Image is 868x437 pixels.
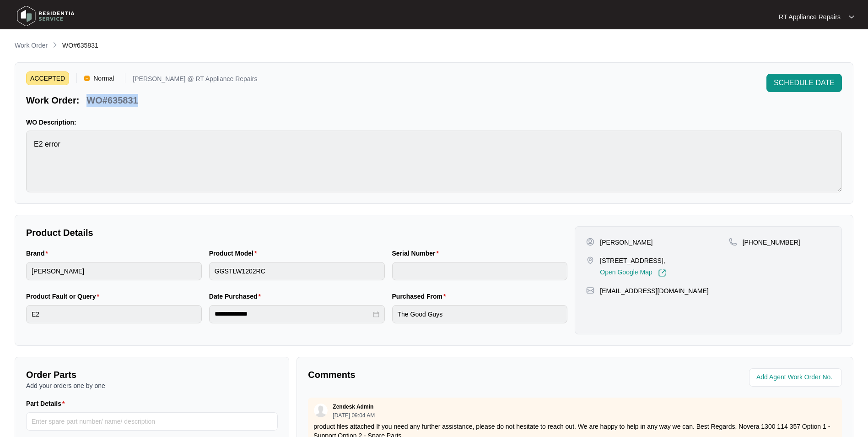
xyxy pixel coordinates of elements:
[392,292,450,301] label: Purchased From
[26,368,278,381] p: Order Parts
[14,2,78,30] img: residentia service logo
[600,286,708,295] p: [EMAIL_ADDRESS][DOMAIN_NAME]
[26,118,842,127] p: WO Description:
[26,226,567,239] p: Product Details
[209,249,261,258] label: Product Model
[51,41,59,49] img: chevron-right
[26,381,278,390] p: Add your orders one by one
[658,269,666,277] img: Link-External
[314,404,328,417] img: user.svg
[26,71,69,85] span: ACCEPTED
[333,403,373,410] p: Zendesk Admin
[90,71,118,85] span: Normal
[26,131,842,192] textarea: E2 error
[26,262,202,280] input: Brand
[586,256,594,264] img: map-pin
[392,249,442,258] label: Serial Number
[849,15,854,19] img: dropdown arrow
[586,238,594,246] img: user-pin
[756,372,836,383] input: Add Agent Work Order No.
[26,399,69,408] label: Part Details
[26,249,52,258] label: Brand
[26,305,202,323] input: Product Fault or Query
[133,76,257,85] p: [PERSON_NAME] @ RT Appliance Repairs
[62,42,98,49] span: WO#635831
[774,77,835,88] span: SCHEDULE DATE
[84,76,90,81] img: Vercel Logo
[15,41,48,50] p: Work Order
[392,262,568,280] input: Serial Number
[308,368,568,381] p: Comments
[215,309,371,319] input: Date Purchased
[586,286,594,295] img: map-pin
[26,292,103,301] label: Product Fault or Query
[209,292,264,301] label: Date Purchased
[392,305,568,323] input: Purchased From
[729,238,737,246] img: map-pin
[600,238,652,247] p: [PERSON_NAME]
[26,412,278,431] input: Part Details
[86,94,138,107] p: WO#635831
[209,262,385,280] input: Product Model
[333,413,375,418] p: [DATE] 09:04 AM
[743,238,800,247] p: [PHONE_NUMBER]
[13,41,49,51] a: Work Order
[766,74,842,92] button: SCHEDULE DATE
[600,256,666,265] p: [STREET_ADDRESS],
[600,269,666,277] a: Open Google Map
[26,94,79,107] p: Work Order:
[779,12,841,22] p: RT Appliance Repairs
